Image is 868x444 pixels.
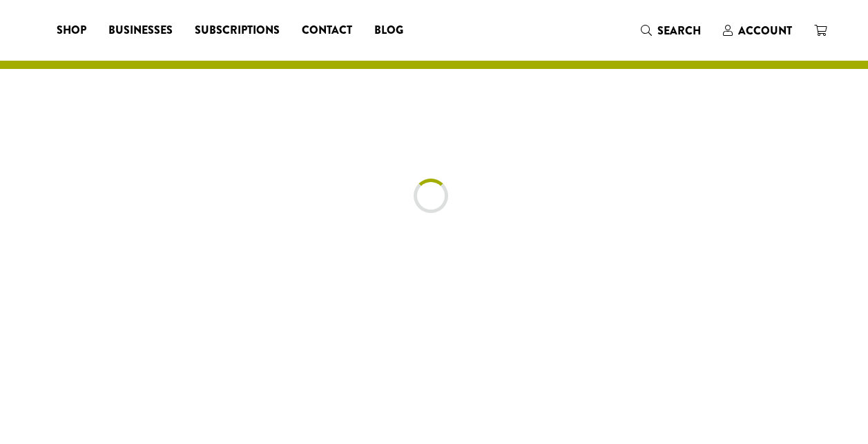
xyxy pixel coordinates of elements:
[195,22,280,39] span: Subscriptions
[630,19,712,42] a: Search
[57,22,86,39] span: Shop
[184,19,291,41] a: Subscriptions
[302,22,352,39] span: Contact
[657,23,701,39] span: Search
[97,19,184,41] a: Businesses
[374,22,403,39] span: Blog
[108,22,173,39] span: Businesses
[363,19,414,41] a: Blog
[738,23,792,39] span: Account
[291,19,363,41] a: Contact
[712,19,803,42] a: Account
[46,19,97,41] a: Shop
